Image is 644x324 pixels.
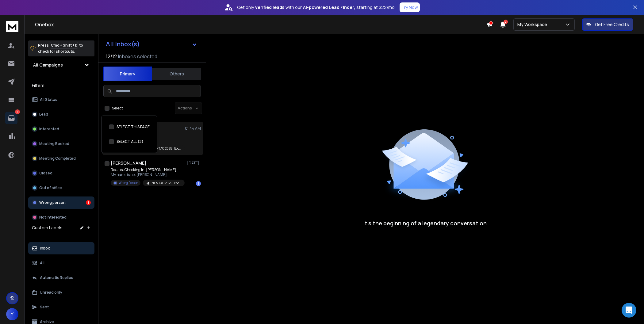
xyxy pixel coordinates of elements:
[111,160,146,166] h1: [PERSON_NAME]
[5,112,17,124] a: 1
[28,242,94,254] button: Inbox
[28,108,94,120] button: Lead
[106,41,140,47] h1: All Inbox(s)
[6,308,18,320] button: Y
[86,200,91,205] div: 1
[504,20,508,24] span: 2
[152,67,201,81] button: Others
[15,109,20,114] p: 1
[40,261,44,265] p: All
[35,21,486,28] h1: Onebox
[39,185,62,190] p: Out of office
[39,156,76,161] p: Meeting Completed
[255,4,284,10] strong: verified leads
[28,123,94,135] button: Interested
[187,161,201,166] p: [DATE]
[112,106,123,111] label: Select
[39,200,66,205] p: Wrong person
[50,42,78,49] span: Cmd + Shift + k
[151,146,181,151] p: NEMTAC 2025 | Booth Engagements
[106,53,117,60] span: 12 / 12
[28,211,94,223] button: Not Interested
[28,93,94,106] button: All Status
[196,181,201,186] div: 1
[38,42,83,55] p: Press to check for shortcuts.
[595,21,629,28] p: Get Free Credits
[28,196,94,209] button: Wrong person1
[237,4,395,10] p: Get only with our starting at $22/mo
[40,305,49,310] p: Sent
[363,219,487,227] p: It’s the beginning of a legendary conversation
[117,139,143,144] label: SELECT ALL (2)
[582,18,633,31] button: Get Free Credits
[40,97,57,102] p: All Status
[28,286,94,299] button: Unread only
[39,112,48,117] p: Lead
[28,167,94,179] button: Closed
[33,62,63,68] h1: All Campaigns
[28,59,94,71] button: All Campaigns
[28,257,94,269] button: All
[40,290,62,295] p: Unread only
[401,4,418,10] p: Try Now
[32,225,63,231] h3: Custom Labels
[28,182,94,194] button: Out of office
[39,127,59,132] p: Interested
[118,53,157,60] h3: Inboxes selected
[101,38,202,50] button: All Inbox(s)
[103,67,152,81] button: Primary
[400,2,420,12] button: Try Now
[39,141,69,146] p: Meeting Booked
[28,138,94,150] button: Meeting Booked
[111,167,184,172] p: Re: Just Checking In, [PERSON_NAME]
[303,4,355,10] strong: AI-powered Lead Finder,
[119,181,138,185] p: Wrong Person
[28,81,94,90] h3: Filters
[517,21,550,28] p: My Workspace
[28,272,94,284] button: Automatic Replies
[151,181,181,185] p: NEMTAC 2025 | Booth Engagements
[39,215,67,220] p: Not Interested
[6,21,18,32] img: logo
[28,301,94,313] button: Sent
[117,124,150,129] label: SELECT THIS PAGE
[28,152,94,165] button: Meeting Completed
[40,275,73,280] p: Automatic Replies
[39,171,52,176] p: Closed
[40,246,50,251] p: Inbox
[111,172,184,177] p: My name is not [PERSON_NAME].
[185,126,201,131] p: 01:44 AM
[622,303,636,318] div: Open Intercom Messenger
